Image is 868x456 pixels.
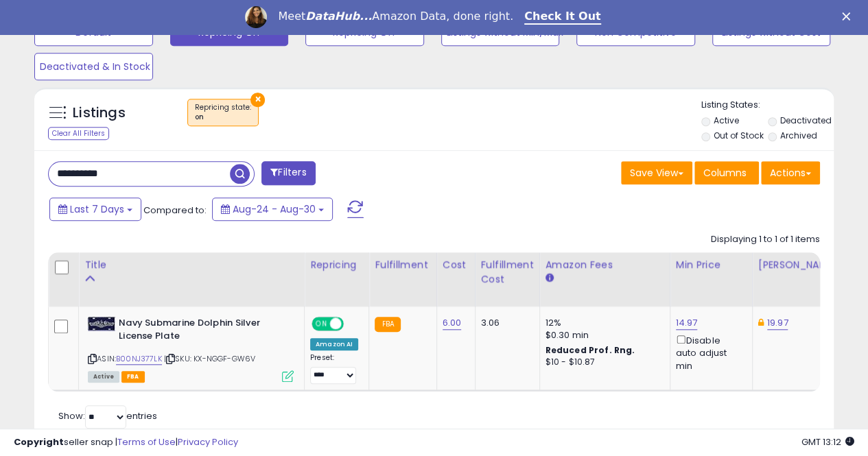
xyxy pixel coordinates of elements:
p: Listing States: [701,99,834,112]
span: ON [313,318,330,330]
label: Out of Stock [713,130,763,141]
span: Last 7 Days [70,202,124,216]
span: OFF [342,318,364,330]
label: Active [713,115,738,126]
span: Repricing state : [195,102,251,123]
small: Amazon Fees. [546,272,554,285]
div: Disable auto adjust min [676,333,742,372]
div: Close [842,12,856,21]
div: Min Price [676,258,747,272]
label: Archived [780,130,817,141]
a: Check It Out [524,10,601,25]
span: Columns [703,166,747,180]
a: 6.00 [443,316,462,330]
label: Deactivated [780,115,832,126]
div: $10 - $10.87 [546,357,659,368]
button: Actions [761,161,820,184]
button: Deactivated & In Stock [34,53,153,80]
small: FBA [375,317,400,332]
div: on [195,112,251,122]
div: Title [84,258,298,272]
span: 2025-09-8 13:12 GMT [801,435,854,448]
div: Fulfillment [375,258,430,272]
button: Filters [261,161,315,185]
div: Preset: [310,353,358,384]
h5: Listings [73,104,126,123]
div: ASIN: [88,317,294,381]
b: Navy Submarine Dolphin Silver License Plate [119,317,285,346]
div: Amazon AI [310,338,358,350]
div: [PERSON_NAME] [758,258,840,272]
div: seller snap | | [14,436,238,449]
b: Reduced Prof. Rng. [546,344,635,356]
span: FBA [121,371,145,383]
strong: Copyright [14,435,64,448]
a: 19.97 [767,316,788,330]
button: Aug-24 - Aug-30 [212,197,333,221]
div: $0.30 min [546,329,659,341]
a: Terms of Use [117,435,176,448]
a: Privacy Policy [178,435,238,448]
div: Amazon Fees [546,258,664,272]
button: × [250,93,265,107]
i: DataHub... [305,10,372,23]
span: Show: entries [58,409,157,422]
img: Profile image for Georgie [245,6,267,28]
span: Aug-24 - Aug-30 [233,202,316,216]
button: Last 7 Days [49,197,141,221]
button: Save View [621,161,692,184]
div: Cost [443,258,469,272]
a: 14.97 [676,316,698,330]
div: Clear All Filters [48,127,109,140]
div: 12% [546,317,659,329]
span: All listings currently available for purchase on Amazon [88,371,119,383]
img: 41i6Mha9aeL._SL40_.jpg [88,317,115,331]
a: B00NJ377LK [116,353,162,365]
div: Meet Amazon Data, done right. [278,10,513,23]
span: | SKU: KX-NGGF-GW6V [164,353,255,364]
button: Columns [694,161,759,184]
div: Displaying 1 to 1 of 1 items [711,233,820,246]
div: Fulfillment Cost [481,258,534,287]
div: 3.06 [481,317,529,329]
span: Compared to: [143,204,207,217]
div: Repricing [310,258,363,272]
